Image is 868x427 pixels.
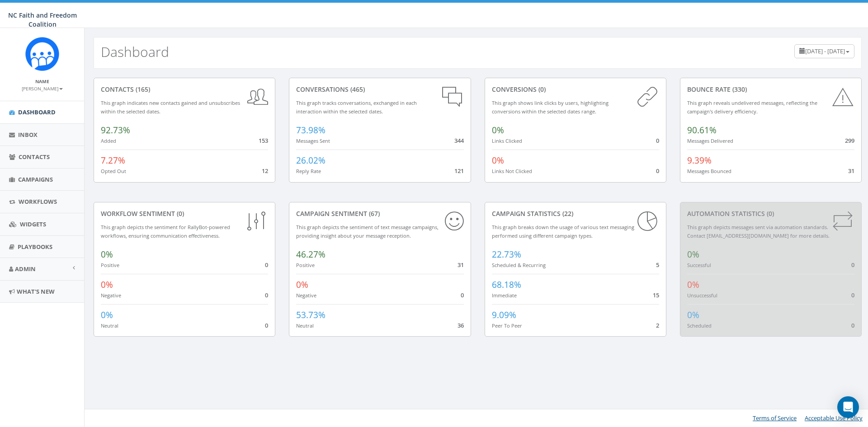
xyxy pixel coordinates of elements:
span: Admin [15,265,36,273]
span: 7.27% [101,155,125,166]
small: Unsuccessful [687,292,717,299]
small: Peer To Peer [492,322,522,329]
span: 68.18% [492,279,521,291]
span: 0% [101,249,113,260]
span: 36 [458,321,464,329]
small: Neutral [296,322,314,329]
span: 9.09% [492,309,516,321]
small: Messages Bounced [687,168,731,174]
span: Campaigns [18,175,53,183]
span: 0 [265,291,268,299]
small: Messages Sent [296,137,330,144]
span: Contacts [19,153,50,161]
span: 5 [656,261,659,269]
small: This graph depicts messages sent via automation standards. Contact [EMAIL_ADDRESS][DOMAIN_NAME] f... [687,224,830,239]
a: Acceptable Use Policy [805,414,863,422]
span: 73.98% [296,124,325,136]
span: (67) [367,209,380,218]
div: Automation Statistics [687,209,854,218]
div: Bounce Rate [687,85,854,94]
small: This graph indicates new contacts gained and unsubscribes within the selected dates. [101,99,240,115]
span: 31 [848,167,854,175]
small: Added [101,137,116,144]
span: 0 [265,321,268,329]
span: 31 [458,261,464,269]
span: 9.39% [687,155,712,166]
span: (465) [349,85,365,94]
span: (330) [731,85,747,94]
small: Opted Out [101,168,126,174]
span: (0) [537,85,546,94]
small: This graph reveals undelivered messages, reflecting the campaign's delivery efficiency. [687,99,817,115]
span: 46.27% [296,249,325,260]
span: 0 [656,136,659,145]
div: Workflow Sentiment [101,209,268,218]
span: Playbooks [18,243,52,251]
span: 0% [687,249,699,260]
div: Campaign Statistics [492,209,659,218]
span: 299 [845,136,854,145]
small: Scheduled & Recurring [492,262,546,268]
span: 22.73% [492,249,521,260]
span: 0 [851,291,854,299]
span: 344 [454,136,464,145]
span: 2 [656,321,659,329]
span: NC Faith and Freedom Coalition [8,11,77,28]
div: Campaign Sentiment [296,209,463,218]
span: (0) [175,209,184,218]
div: conversions [492,85,659,94]
span: 92.73% [101,124,130,136]
a: Terms of Service [753,414,797,422]
span: 0% [687,309,699,321]
span: 0 [656,167,659,175]
span: (22) [561,209,573,218]
h2: Dashboard [101,44,169,59]
span: 26.02% [296,155,325,166]
small: Name [35,78,49,84]
span: 0% [296,279,308,291]
span: 53.73% [296,309,325,321]
span: 15 [653,291,659,299]
small: Negative [296,292,316,299]
div: contacts [101,85,268,94]
span: 0 [461,291,464,299]
span: Dashboard [18,108,56,116]
div: conversations [296,85,463,94]
span: What's New [17,287,55,296]
span: (165) [134,85,150,94]
span: Workflows [19,197,57,206]
small: Scheduled [687,322,712,329]
span: 121 [454,167,464,175]
span: 12 [262,167,268,175]
span: 90.61% [687,124,717,136]
small: Messages Delivered [687,137,733,144]
span: 0% [101,279,113,291]
small: This graph breaks down the usage of various text messaging performed using different campaign types. [492,224,634,239]
small: Negative [101,292,121,299]
span: (0) [765,209,774,218]
span: 0 [265,261,268,269]
span: [DATE] - [DATE] [805,47,845,55]
small: Reply Rate [296,168,321,174]
span: 0% [687,279,699,291]
span: 153 [259,136,268,145]
small: This graph depicts the sentiment of text message campaigns, providing insight about your message ... [296,224,439,239]
small: Positive [296,262,315,268]
small: This graph shows link clicks by users, highlighting conversions within the selected dates range. [492,99,609,115]
small: Links Not Clicked [492,168,532,174]
span: 0% [492,155,504,166]
small: Successful [687,262,711,268]
span: 0% [492,124,504,136]
img: Rally_Corp_Icon.png [25,37,59,71]
span: 0 [851,321,854,329]
span: Widgets [20,220,46,228]
span: 0% [101,309,113,321]
div: Open Intercom Messenger [837,396,859,418]
small: Immediate [492,292,517,299]
small: Links Clicked [492,137,522,144]
small: Neutral [101,322,118,329]
small: [PERSON_NAME] [22,85,63,92]
small: This graph tracks conversations, exchanged in each interaction within the selected dates. [296,99,417,115]
a: [PERSON_NAME] [22,84,63,92]
small: Positive [101,262,119,268]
